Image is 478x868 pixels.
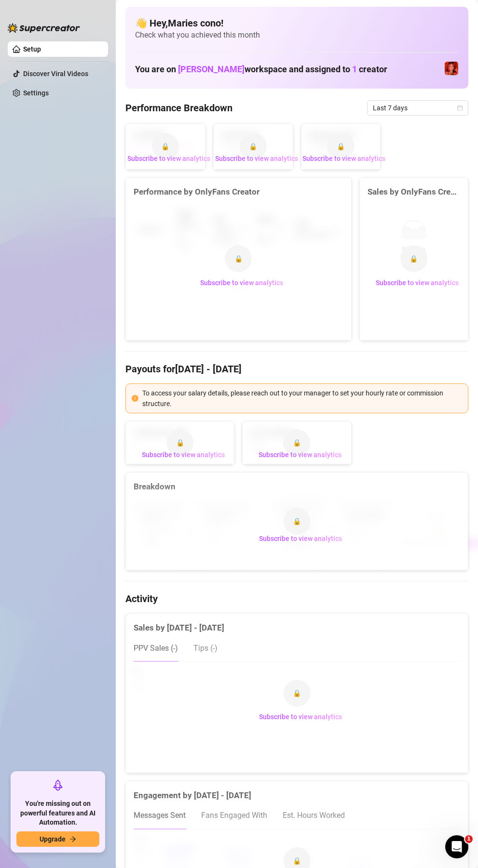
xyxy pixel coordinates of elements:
a: Setup [23,45,41,53]
span: Subscribe to view analytics [200,279,283,287]
button: Subscribe to view analytics [251,709,350,724]
span: You're missing out on powerful features and AI Automation. [16,799,99,828]
a: Settings [23,89,49,97]
span: Upgrade [40,835,66,843]
h4: Activity [125,592,468,605]
div: 🔒 [240,133,267,160]
div: 🔒 [225,245,252,272]
span: [PERSON_NAME] [178,64,245,74]
img: Chanel (@chanelsantini) [445,62,458,75]
span: Subscribe to view analytics [127,155,210,162]
span: 1 [465,835,473,843]
span: rocket [52,779,64,791]
div: To access your salary details, please reach out to your manager to set your hourly rate or commis... [142,388,462,409]
button: Subscribe to view analytics [368,275,466,290]
span: Subscribe to view analytics [215,155,298,162]
span: Subscribe to view analytics [259,535,342,542]
button: Subscribe to view analytics [192,275,291,290]
span: exclamation-circle [132,395,138,402]
button: Subscribe to view analytics [134,447,232,462]
div: 🔒 [166,429,193,456]
span: Subscribe to view analytics [302,155,385,162]
div: 🔒 [283,429,310,456]
span: Last 7 days [373,101,463,115]
span: Subscribe to view analytics [142,451,225,459]
div: 🔒 [327,133,354,160]
a: Discover Viral Videos [23,70,88,78]
button: Subscribe to view analytics [207,151,306,166]
button: Subscribe to view analytics [120,151,218,166]
span: arrow-right [69,836,76,842]
h4: Performance Breakdown [125,101,232,115]
h4: Payouts for [DATE] - [DATE] [125,362,468,376]
span: 1 [352,64,357,74]
button: Subscribe to view analytics [251,447,349,462]
span: Subscribe to view analytics [376,279,459,287]
button: Subscribe to view analytics [295,151,393,166]
span: Check what you achieved this month [135,30,459,40]
div: 🔒 [284,508,311,535]
button: Subscribe to view analytics [251,531,350,546]
span: Subscribe to view analytics [259,451,341,459]
div: 🔒 [284,680,311,707]
div: 🔒 [152,133,179,160]
img: logo-BBDzfeDw.svg [8,23,80,33]
iframe: Intercom live chat [445,835,468,858]
h4: 👋 Hey, Maries cono ! [135,16,459,30]
span: calendar [457,105,463,111]
span: Subscribe to view analytics [259,713,342,721]
div: 🔒 [400,245,427,272]
button: Upgradearrow-right [16,831,99,847]
h1: You are on workspace and assigned to creator [135,64,387,75]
